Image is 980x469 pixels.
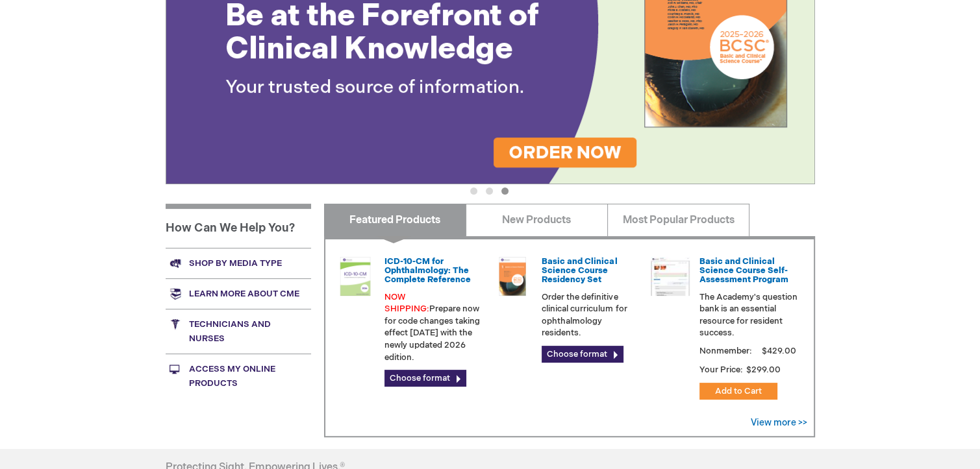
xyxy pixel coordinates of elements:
[486,187,493,195] button: 2 of 3
[607,204,749,236] a: Most Popular Products
[699,365,743,375] strong: Your Price:
[699,291,798,339] p: The Academy's question bank is an essential resource for resident success.
[542,346,623,363] a: Choose format
[542,291,640,339] p: Order the definitive clinical curriculum for ophthalmology residents.
[384,292,429,315] font: NOW SHIPPING:
[699,343,752,359] strong: Nonmember:
[324,204,466,236] a: Featured Products
[542,256,617,285] a: Basic and Clinical Science Course Residency Set
[493,257,532,296] img: 02850963u_47.png
[166,204,311,248] h1: How Can We Help You?
[715,386,762,396] span: Add to Cart
[166,354,311,398] a: Access My Online Products
[166,248,311,278] a: Shop by media type
[651,257,690,296] img: bcscself_20.jpg
[699,256,788,285] a: Basic and Clinical Science Course Self-Assessment Program
[384,370,466,387] a: Choose format
[470,187,477,195] button: 1 of 3
[699,383,777,400] button: Add to Cart
[166,278,311,309] a: Learn more about CME
[501,187,509,195] button: 3 of 3
[336,257,375,296] img: 0120008u_42.png
[166,309,311,354] a: Technicians and nurses
[751,417,807,428] a: View more >>
[760,346,798,356] span: $429.00
[745,365,783,375] span: $299.00
[384,291,483,363] p: Prepare now for code changes taking effect [DATE] with the newly updated 2026 edition.
[384,256,471,285] a: ICD-10-CM for Ophthalmology: The Complete Reference
[466,204,608,236] a: New Products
